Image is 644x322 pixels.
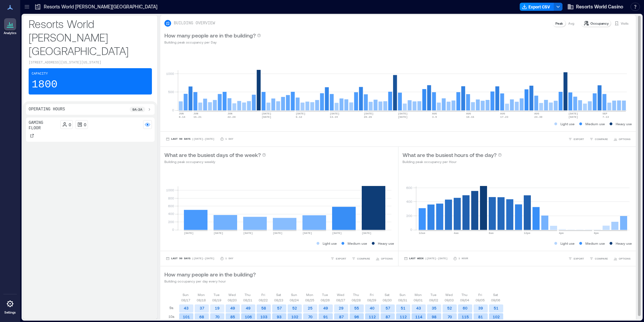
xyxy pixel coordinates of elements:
p: Operating Hours [29,107,65,112]
span: COMPARE [595,137,608,141]
text: 93 [277,315,282,319]
text: 60 [463,306,468,310]
p: What are the busiest days of the week? [164,151,261,159]
text: 4pm [559,232,564,235]
text: [DATE] [332,232,342,235]
text: 43 [416,306,421,310]
p: 1 Hour [458,257,468,261]
text: 8pm [594,232,599,235]
text: 10-16 [466,115,474,118]
p: 09/05 [476,297,485,303]
p: 08/17 [181,297,190,303]
tspan: 200 [168,220,174,224]
tspan: 400 [406,199,412,204]
p: Light use [560,121,575,127]
text: 96 [354,315,359,319]
p: BUILDING OVERVIEW [174,21,215,26]
p: How many people are in the building? [164,270,256,278]
p: 08/22 [259,297,268,303]
p: 08/18 [197,297,206,303]
text: [DATE] [184,232,194,235]
text: 81 [478,315,483,319]
button: Export CSV [520,3,554,11]
text: 101 [183,315,190,319]
text: [DATE] [243,232,253,235]
p: 0 [84,122,86,127]
text: [DATE] [302,232,312,235]
text: 70 [448,315,452,319]
text: [DATE] [214,232,223,235]
text: 25 [308,306,313,310]
text: AUG [466,112,471,115]
p: 08/26 [321,297,330,303]
span: EXPORT [574,257,584,261]
text: 115 [462,315,469,319]
text: 87 [386,315,390,319]
text: 57 [277,306,282,310]
p: Sat [493,292,498,297]
p: Tue [322,292,328,297]
text: [DATE] [569,112,578,115]
p: 9a [169,305,173,311]
p: Gaming Floor [29,120,58,131]
p: 09/04 [460,297,469,303]
p: 09/06 [491,297,500,303]
text: AUG [500,112,505,115]
text: 85 [230,315,235,319]
p: Sat [385,292,389,297]
text: SEP [603,112,608,115]
text: 24-30 [534,115,542,118]
span: EXPORT [574,137,584,141]
text: 87 [339,315,344,319]
text: 52 [447,306,452,310]
text: 70 [308,315,313,319]
text: 8am [489,232,494,235]
text: 40 [370,306,375,310]
p: 09/03 [445,297,454,303]
a: Analytics [2,16,19,37]
text: 29 [339,306,344,310]
tspan: 600 [406,186,412,190]
button: EXPORT [567,136,585,142]
button: EXPORT [567,255,585,262]
text: 103 [260,315,267,319]
text: [DATE] [273,232,283,235]
p: Light use [560,241,575,246]
text: 112 [400,315,407,319]
button: COMPARE [588,255,609,262]
tspan: 800 [168,196,174,200]
p: Resorts World [PERSON_NAME][GEOGRAPHIC_DATA] [29,17,152,57]
p: Thu [245,292,251,297]
span: OPTIONS [619,137,631,141]
text: 55 [354,306,359,310]
text: 52 [292,306,297,310]
text: [DATE] [362,232,372,235]
a: Settings [2,296,18,317]
p: Visits [621,21,629,26]
p: Building peak occupancy weekly [164,159,266,164]
text: JUN [179,112,184,115]
text: 51 [401,306,406,310]
button: OPTIONS [612,255,632,262]
text: 102 [291,315,298,319]
tspan: 0 [172,108,174,112]
text: 19 [215,306,220,310]
tspan: 600 [168,204,174,208]
p: Mon [198,292,205,297]
p: Medium use [348,241,367,246]
span: COMPARE [357,257,370,261]
p: 10a [168,314,174,319]
text: 15-21 [193,115,201,118]
text: 12pm [524,232,530,235]
p: How many people are in the building? [164,31,256,39]
text: [DATE] [569,115,578,118]
span: EXPORT [336,257,346,261]
text: 58 [261,306,266,310]
p: What are the busiest hours of the day? [402,151,496,159]
span: OPTIONS [381,257,393,261]
p: Capacity [32,71,48,77]
p: Mon [415,292,422,297]
p: Peak [555,21,563,26]
p: Avg [568,21,574,26]
p: Settings [4,311,16,315]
